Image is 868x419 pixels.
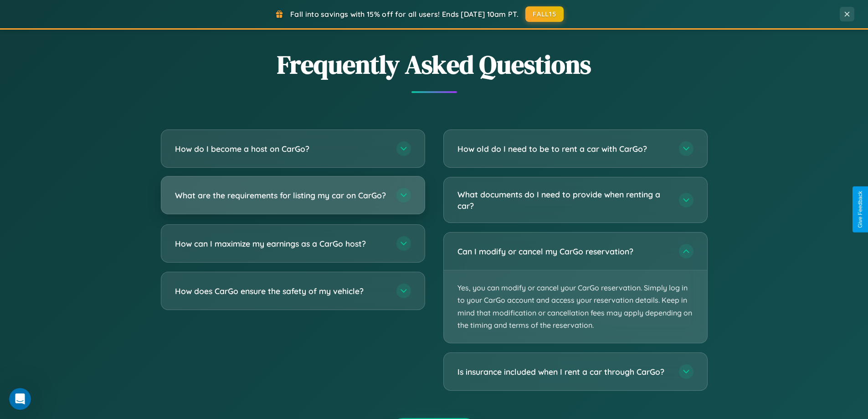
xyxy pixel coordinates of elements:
button: FALL15 [525,6,564,22]
h3: What documents do I need to provide when renting a car? [457,189,670,211]
span: Fall into savings with 15% off for all users! Ends [DATE] 10am PT. [290,10,519,19]
h3: How can I maximize my earnings as a CarGo host? [175,238,387,249]
h3: Is insurance included when I rent a car through CarGo? [457,366,670,378]
h3: What are the requirements for listing my car on CarGo? [175,190,387,201]
h3: How old do I need to be to rent a car with CarGo? [457,143,670,155]
p: Yes, you can modify or cancel your CarGo reservation. Simply log in to your CarGo account and acc... [444,270,707,343]
h3: How do I become a host on CarGo? [175,143,387,155]
h3: Can I modify or cancel my CarGo reservation? [457,246,670,257]
div: Give Feedback [857,191,863,228]
h2: Frequently Asked Questions [161,47,708,82]
h3: How does CarGo ensure the safety of my vehicle? [175,285,387,297]
iframe: Intercom live chat [9,388,31,410]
